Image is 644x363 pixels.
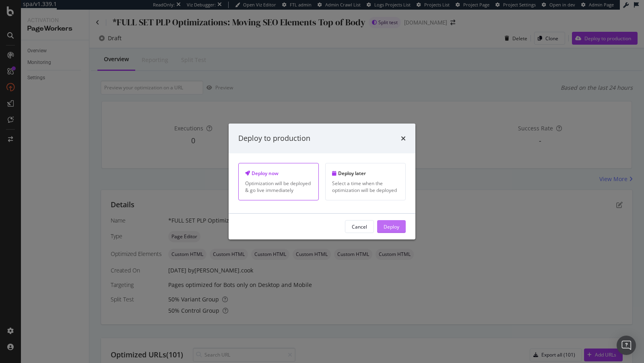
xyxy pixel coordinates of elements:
div: Deploy to production [238,133,310,144]
div: Deploy [384,223,399,230]
div: Deploy now [245,170,312,177]
div: times [401,133,406,144]
button: Deploy [377,220,406,233]
div: modal [229,124,415,239]
button: Cancel [345,220,374,233]
div: Select a time when the optimization will be deployed [332,180,399,194]
div: Optimization will be deployed & go live immediately [245,180,312,194]
div: Deploy later [332,170,399,177]
div: Open Intercom Messenger [617,336,636,355]
div: Cancel [352,223,367,230]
